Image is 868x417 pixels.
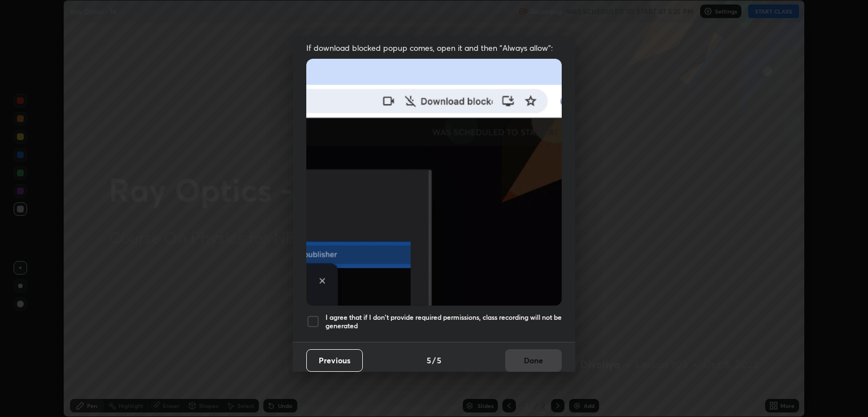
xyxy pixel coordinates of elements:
[432,354,436,366] h4: /
[325,313,562,331] h5: I agree that if I don't provide required permissions, class recording will not be generated
[306,349,363,372] button: Previous
[437,354,441,366] h4: 5
[306,42,562,53] span: If download blocked popup comes, open it and then "Always allow":
[306,59,562,306] img: downloads-permission-blocked.gif
[427,354,431,366] h4: 5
